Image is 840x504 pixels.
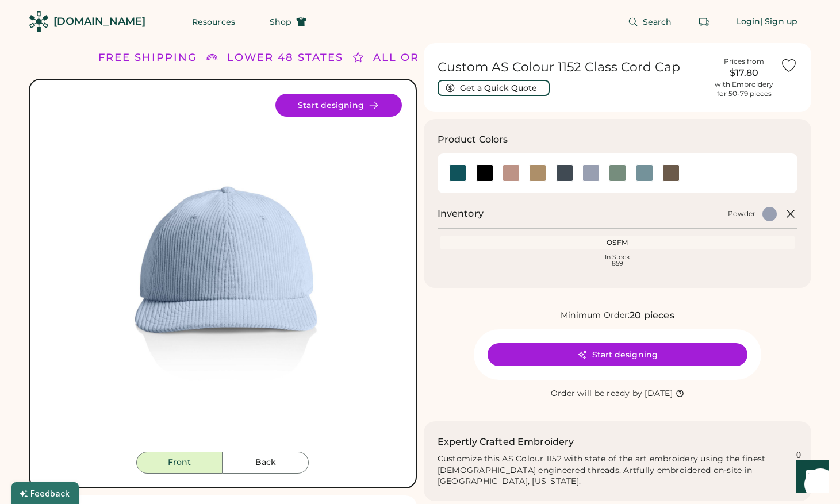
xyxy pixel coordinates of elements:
[373,50,453,66] div: ALL ORDERS
[29,11,49,32] img: Rendered Logo - Screens
[275,94,402,117] button: Start designing
[44,94,402,452] img: 1152 - Powder Front Image
[438,80,550,96] button: Get a Quick Quote
[44,94,402,452] div: 1152 Style Image
[438,207,484,221] h2: Inventory
[438,59,708,75] h1: Custom AS Colour 1152 Class Cord Cap
[223,452,309,474] button: Back
[256,10,320,33] button: Shop
[715,66,773,80] div: $17.80
[785,452,835,502] iframe: Front Chat
[98,50,197,66] div: FREE SHIPPING
[614,10,686,33] button: Search
[715,80,773,98] div: with Embroidery for 50-79 pieces
[737,16,761,28] div: Login
[551,388,643,399] div: Order will be ready by
[270,18,291,26] span: Shop
[630,309,674,322] div: 20 pieces
[645,388,673,399] div: [DATE]
[760,16,797,28] div: | Sign up
[178,10,249,33] button: Resources
[438,435,574,449] h2: Expertly Crafted Embroidery
[53,14,145,29] div: [DOMAIN_NAME]
[561,310,630,321] div: Minimum Order:
[227,50,343,66] div: LOWER 48 STATES
[693,10,716,33] button: Retrieve an order
[438,133,508,147] h3: Product Colors
[442,254,793,267] div: In Stock 859
[643,18,672,26] span: Search
[724,57,764,66] div: Prices from
[488,343,747,366] button: Start designing
[438,453,798,488] div: Customize this AS Colour 1152 with state of the art embroidery using the finest [DEMOGRAPHIC_DATA...
[442,238,793,247] div: OSFM
[728,209,755,218] div: Powder
[136,452,223,474] button: Front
